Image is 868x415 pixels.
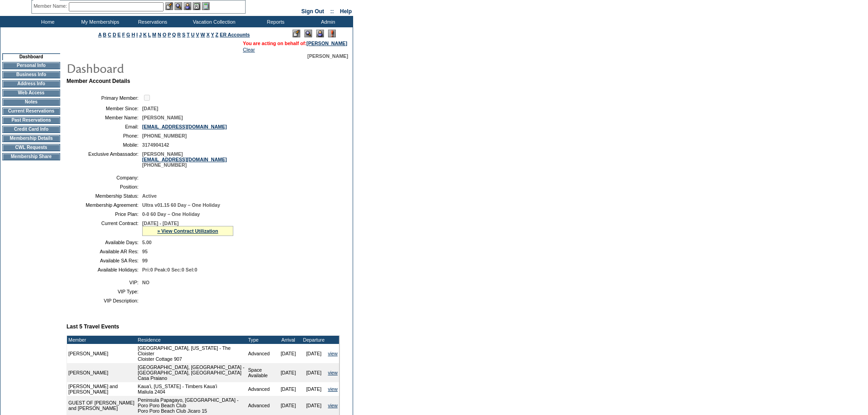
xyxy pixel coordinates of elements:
[157,228,218,234] a: » View Contract Utilization
[70,184,139,190] td: Position:
[163,32,166,37] a: O
[316,30,324,37] img: Impersonate
[328,403,338,408] a: view
[67,336,136,344] td: Member
[247,344,275,363] td: Advanced
[175,2,182,10] img: View
[136,382,247,396] td: Kaua'i, [US_STATE] - Timbers Kaua'i Maliula 2404
[70,202,139,208] td: Membership Agreement:
[142,151,227,168] span: [PERSON_NAME] [PHONE_NUMBER]
[136,363,247,382] td: [GEOGRAPHIC_DATA], [GEOGRAPHIC_DATA] - [GEOGRAPHIC_DATA], [GEOGRAPHIC_DATA] Casa Praiano
[2,71,60,78] td: Business Info
[276,382,301,396] td: [DATE]
[142,142,169,148] span: 3174904142
[70,211,139,217] td: Price Plan:
[248,16,301,27] td: Reports
[21,16,73,27] td: Home
[70,240,139,245] td: Available Days:
[216,32,219,37] a: Z
[293,30,300,37] img: Edit Mode
[168,32,171,37] a: P
[328,351,338,356] a: view
[108,32,111,37] a: C
[206,32,210,37] a: X
[247,396,275,415] td: Advanced
[142,280,149,285] span: NO
[136,396,247,415] td: Peninsula Papagayo, [GEOGRAPHIC_DATA] - Poro Poro Beach Club Poro Poro Beach Club Jicaro 15
[308,53,348,59] span: [PERSON_NAME]
[66,59,248,77] img: pgTtlDashboard.gif
[2,144,60,151] td: CWL Requests
[328,370,338,375] a: view
[243,41,347,46] span: You are acting on behalf of:
[122,32,125,37] a: F
[67,396,136,415] td: GUEST OF [PERSON_NAME] and [PERSON_NAME]
[2,89,60,97] td: Web Access
[136,336,247,344] td: Residence
[67,382,136,396] td: [PERSON_NAME] and [PERSON_NAME]
[2,62,60,69] td: Personal Info
[142,157,227,162] a: [EMAIL_ADDRESS][DOMAIN_NAME]
[328,386,338,392] a: view
[330,8,334,15] span: ::
[139,32,142,37] a: J
[126,32,130,37] a: G
[67,78,130,84] b: Member Account Details
[103,32,107,37] a: B
[70,280,139,285] td: VIP:
[301,16,353,27] td: Admin
[304,30,312,37] img: View Mode
[340,8,352,15] a: Help
[276,336,301,344] td: Arrival
[184,2,191,10] img: Impersonate
[165,2,173,10] img: b_edit.gif
[247,382,275,396] td: Advanced
[243,47,255,52] a: Clear
[202,2,210,10] img: b_calculator.gif
[2,117,60,124] td: Past Reservations
[2,108,60,115] td: Current Reservations
[142,202,220,208] span: Ultra v01.15 60 Day – One Holiday
[220,32,250,37] a: ER Accounts
[142,267,197,272] span: Pri:0 Peak:0 Sec:0 Sel:0
[152,32,156,37] a: M
[70,124,139,129] td: Email:
[307,41,347,46] a: [PERSON_NAME]
[142,258,148,263] span: 99
[70,249,139,254] td: Available AR Res:
[276,396,301,415] td: [DATE]
[142,249,148,254] span: 95
[70,93,139,102] td: Primary Member:
[247,336,275,344] td: Type
[200,32,205,37] a: W
[247,363,275,382] td: Space Available
[70,193,139,199] td: Membership Status:
[113,32,116,37] a: D
[301,382,327,396] td: [DATE]
[142,115,183,120] span: [PERSON_NAME]
[142,133,187,138] span: [PHONE_NUMBER]
[142,220,179,226] span: [DATE] - [DATE]
[73,16,125,27] td: My Memberships
[67,323,119,330] b: Last 5 Travel Events
[142,211,200,217] span: 0-0 60 Day – One Holiday
[70,142,139,148] td: Mobile:
[2,126,60,133] td: Credit Card Info
[142,124,227,129] a: [EMAIL_ADDRESS][DOMAIN_NAME]
[193,2,200,10] img: Reservations
[301,8,324,15] a: Sign Out
[132,32,135,37] a: H
[70,298,139,303] td: VIP Description:
[70,220,139,236] td: Current Contract:
[136,344,247,363] td: [GEOGRAPHIC_DATA], [US_STATE] - The Cloister Cloister Cottage 907
[70,289,139,294] td: VIP Type:
[276,344,301,363] td: [DATE]
[177,32,181,37] a: R
[2,53,60,60] td: Dashboard
[70,151,139,168] td: Exclusive Ambassador:
[142,106,158,111] span: [DATE]
[301,396,327,415] td: [DATE]
[328,30,336,37] img: Log Concern/Member Elevation
[211,32,214,37] a: Y
[118,32,121,37] a: E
